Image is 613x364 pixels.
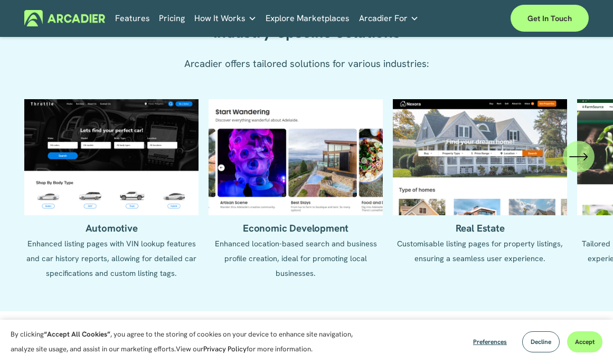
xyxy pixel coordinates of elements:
a: Get in touch [511,5,589,32]
a: Explore Marketplaces [266,10,350,26]
p: By clicking , you agree to the storing of cookies on your device to enhance site navigation, anal... [11,327,354,357]
h2: Industry-Specific Solutions [195,22,418,42]
a: folder dropdown [359,10,419,26]
button: Next [563,141,595,173]
a: Features [115,10,150,26]
span: How It Works [194,11,246,26]
strong: “Accept All Cookies” [44,330,110,339]
iframe: Chat Widget [560,313,613,364]
button: Preferences [465,331,515,352]
a: Pricing [159,10,185,26]
img: Arcadier [24,10,105,26]
span: Decline [531,338,551,346]
span: Arcadier For [359,11,408,26]
span: Arcadier offers tailored solutions for various industries: [184,57,429,70]
a: folder dropdown [194,10,257,26]
button: Decline [522,331,560,352]
span: Preferences [473,338,507,346]
a: Privacy Policy [203,344,247,353]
